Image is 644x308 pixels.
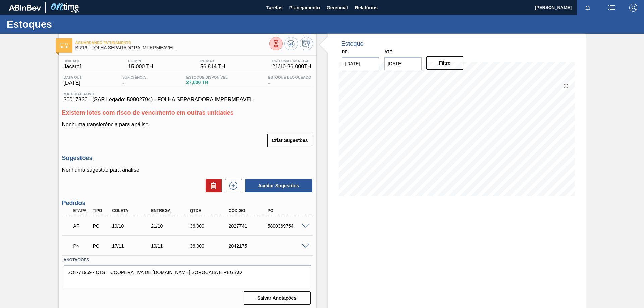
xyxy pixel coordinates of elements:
[272,64,311,70] span: 21/10 - 36,000 TH
[200,59,225,63] span: PE MAX
[242,178,313,193] div: Aceitar Sugestões
[149,208,193,213] div: Entrega
[355,4,378,12] span: Relatórios
[128,59,153,63] span: PE MIN
[75,45,269,50] span: BR16 - FOLHA SEPARADORA IMPERMEAVEL
[608,4,616,12] img: userActions
[268,75,311,79] span: Estoque Bloqueado
[73,243,90,249] p: PN
[266,208,310,213] div: PO
[62,200,313,207] h3: Pedidos
[289,4,320,12] span: Planejamento
[342,50,348,54] label: De
[269,37,283,50] button: Visão Geral dos Estoques
[577,3,598,12] button: Notificações
[72,219,92,233] div: Aguardando Faturamento
[188,243,232,249] div: 36,000
[62,109,234,116] span: Existem lotes com risco de vencimento em outras unidades
[9,5,41,11] img: TNhmsLtSVTkK8tSr43FrP2fwEKptu5GPRR3wAAAABJRU5ErkJggg==
[73,223,90,229] p: AF
[200,64,225,70] span: 56,814 TH
[188,208,232,213] div: Qtde
[7,20,126,28] h1: Estoques
[75,41,269,45] span: Aguardando Faturamento
[186,75,228,79] span: Estoque Disponível
[91,223,111,229] div: Pedido de Compra
[64,92,311,96] span: Material ativo
[64,59,81,63] span: Unidade
[110,223,154,229] div: 19/10/2025
[128,64,153,70] span: 15,000 TH
[272,59,311,63] span: Próxima Entrega
[72,208,92,213] div: Etapa
[300,37,313,50] button: Programar Estoque
[629,4,637,12] img: Logout
[149,243,193,249] div: 19/11/2025
[202,179,222,192] div: Excluir Sugestões
[222,179,242,192] div: Nova sugestão
[266,4,283,12] span: Tarefas
[266,75,313,86] div: -
[267,134,312,147] button: Criar Sugestões
[341,40,364,47] div: Estoque
[62,122,313,128] p: Nenhuma transferência para análise
[62,155,313,162] h3: Sugestões
[60,43,68,48] img: Ícone
[121,75,148,86] div: -
[188,223,232,229] div: 36,000
[227,243,271,249] div: 2042175
[186,80,228,85] span: 27,000 TH
[91,243,111,249] div: Pedido de Compra
[227,223,271,229] div: 2027741
[72,239,92,253] div: Pedido em Negociação
[64,80,82,86] span: [DATE]
[342,57,379,70] input: dd/mm/yyyy
[268,133,313,148] div: Criar Sugestões
[64,97,311,103] span: 30017830 - (SAP Legado: 50802794) - FOLHA SEPARADORA IMPERMEAVEL
[384,57,422,70] input: dd/mm/yyyy
[266,223,310,229] div: 5800369754
[122,75,146,79] span: Suficiência
[64,75,82,79] span: Data out
[284,37,298,50] button: Atualizar Gráfico
[62,167,313,173] p: Nenhuma sugestão para análise
[64,265,311,287] textarea: SOL-71969 - CTS – COOPERATIVA DE [DOMAIN_NAME] SOROCABA E REGIÃO
[91,208,111,213] div: Tipo
[110,208,154,213] div: Coleta
[64,64,81,70] span: Jacareí
[244,291,311,305] button: Salvar Anotações
[327,4,348,12] span: Gerencial
[384,50,392,54] label: Até
[245,179,312,192] button: Aceitar Sugestões
[227,208,271,213] div: Código
[426,56,464,70] button: Filtro
[149,223,193,229] div: 21/10/2025
[64,255,311,265] label: Anotações
[110,243,154,249] div: 17/11/2025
